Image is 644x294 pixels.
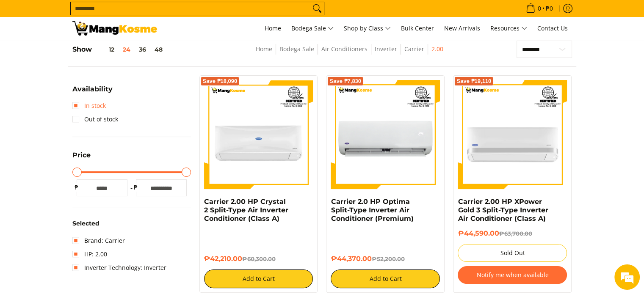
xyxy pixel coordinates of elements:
[72,99,106,113] a: In stock
[329,79,361,84] span: Save ₱7,830
[458,229,567,238] h6: ₱44,590.00
[256,45,272,53] a: Home
[331,80,440,189] img: Carrier 2.0 HP Optima Split-Type Inverter Air Conditioner (Premium)
[375,45,397,53] a: Inverter
[92,46,119,53] button: 12
[404,45,424,53] a: Carrier
[265,24,281,32] span: Home
[291,23,334,34] span: Bodega Sale
[72,183,81,192] span: ₱
[523,4,556,13] span: •
[139,4,159,25] div: Minimize live chat window
[444,24,480,32] span: New Arrivals
[458,80,567,189] img: Carrier 2.00 HP XPower Gold 3 Split-Type Inverter Air Conditioner (Class A)
[72,261,166,275] a: Inverter Technology: Inverter
[331,255,440,263] h6: ₱44,370.00
[150,46,167,53] button: 48
[340,17,395,40] a: Shop by Class
[458,198,548,223] a: Carrier 2.00 HP XPower Gold 3 Split-Type Inverter Air Conditioner (Class A)
[166,17,572,40] nav: Main Menu
[486,17,531,40] a: Resources
[72,113,118,126] a: Out of stock
[279,45,314,53] a: Bodega Sale
[49,91,117,177] span: We're online!
[119,46,135,53] button: 24
[204,80,313,189] img: Carrier 2.00 HP Crystal 2 Split-Type Air Inverter Conditioner (Class A)
[499,230,532,237] del: ₱63,700.00
[72,220,191,228] h6: Selected
[344,23,391,34] span: Shop by Class
[431,44,443,55] span: 2.00
[72,45,167,54] h5: Show
[204,269,313,288] button: Add to Cart
[331,269,440,288] button: Add to Cart
[72,86,113,93] span: Availability
[204,198,288,223] a: Carrier 2.00 HP Crystal 2 Split-Type Air Inverter Conditioner (Class A)
[371,256,404,262] del: ₱52,200.00
[537,24,568,32] span: Contact Us
[204,255,313,263] h6: ₱42,210.00
[544,5,554,11] span: ₱0
[458,244,567,262] button: Sold Out
[440,17,484,40] a: New Arrivals
[321,45,368,53] a: Air Conditioners
[72,152,91,165] summary: Open
[331,198,413,223] a: Carrier 2.0 HP Optima Split-Type Inverter Air Conditioner (Premium)
[310,2,324,15] button: Search
[242,256,276,262] del: ₱60,300.00
[456,79,491,84] span: Save ₱19,110
[203,79,238,84] span: Save ₱18,090
[72,234,125,247] a: Brand: Carrier
[401,24,434,32] span: Bulk Center
[533,17,572,40] a: Contact Us
[458,266,567,284] button: Notify me when available
[397,17,438,40] a: Bulk Center
[4,201,161,230] textarea: Type your message and hit 'Enter'
[260,17,285,40] a: Home
[72,247,107,261] a: HP: 2.00
[135,46,150,53] button: 36
[205,44,494,63] nav: Breadcrumbs
[287,17,338,40] a: Bodega Sale
[72,86,113,99] summary: Open
[72,21,157,36] img: Bodega Sale Aircon l Mang Kosme: Home Appliances Warehouse Sale
[44,47,142,58] div: Chat with us now
[72,152,91,159] span: Price
[490,23,527,34] span: Resources
[132,183,140,192] span: ₱
[536,5,542,11] span: 0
